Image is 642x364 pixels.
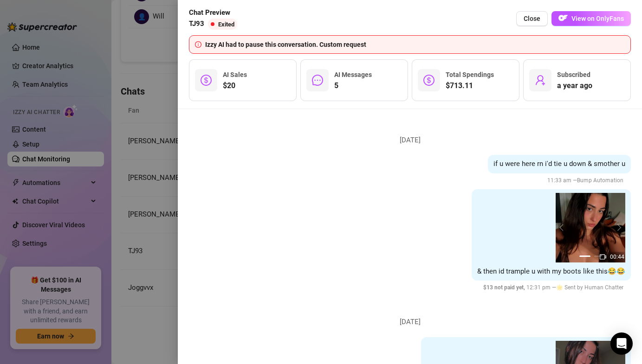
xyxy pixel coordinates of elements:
[312,75,323,86] span: message
[218,21,234,28] span: Exited
[551,11,631,26] button: OFView on OnlyFans
[205,39,625,50] div: Izzy AI had to pause this conversation. Custom request
[600,254,606,260] span: video-camera
[524,15,540,22] span: Close
[189,7,241,19] span: Chat Preview
[393,135,428,146] span: [DATE]
[195,41,201,48] span: info-circle
[559,224,567,231] button: prev
[535,75,546,86] span: user-add
[557,80,592,91] span: a year ago
[334,80,372,91] span: 5
[516,11,548,26] button: Close
[223,80,247,91] span: $20
[493,160,625,168] span: if u were here rn i'd tie u down & smother u
[393,317,428,328] span: [DATE]
[423,75,434,86] span: dollar
[547,177,626,184] span: 11:33 am —
[558,13,568,23] img: OF
[610,254,624,260] span: 00:44
[446,80,494,91] span: $713.11
[594,255,602,257] button: 2
[571,15,624,22] span: View on OnlyFans
[446,71,494,78] span: Total Spendings
[477,267,625,275] span: & then id trample u with my boots like this😂😂
[201,75,212,86] span: dollar
[610,332,633,355] div: Open Intercom Messenger
[557,71,590,78] span: Subscribed
[556,284,623,291] span: 🌟 Sent by Human Chatter
[483,284,526,291] span: $ 13 not paid yet ,
[334,71,372,78] span: AI Messages
[577,177,623,184] span: Bump Automation
[614,224,622,231] button: next
[189,19,204,30] span: TJ93
[483,284,626,291] span: 12:31 pm —
[223,71,247,78] span: AI Sales
[556,193,625,262] img: media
